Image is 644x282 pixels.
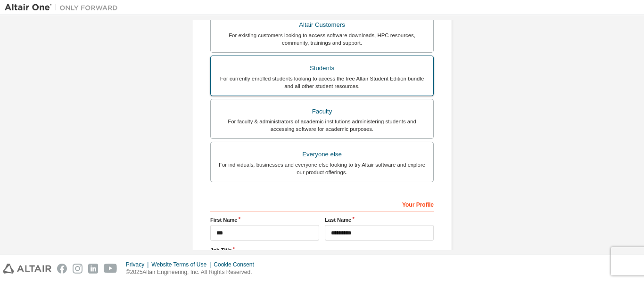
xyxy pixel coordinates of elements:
img: facebook.svg [57,264,67,274]
img: altair_logo.svg [3,264,51,274]
div: For individuals, businesses and everyone else looking to try Altair software and explore our prod... [216,161,428,176]
img: Altair One [5,3,123,12]
div: For existing customers looking to access software downloads, HPC resources, community, trainings ... [216,32,428,47]
div: Website Terms of Use [151,261,214,268]
div: For faculty & administrators of academic institutions administering students and accessing softwa... [216,118,428,133]
div: For currently enrolled students looking to access the free Altair Student Edition bundle and all ... [216,75,428,90]
p: © 2025 Altair Engineering, Inc. All Rights Reserved. [126,268,260,276]
img: linkedin.svg [88,264,98,274]
div: Faculty [216,105,428,118]
label: Last Name [325,216,434,224]
div: Cookie Consent [214,261,259,268]
div: Everyone else [216,148,428,161]
img: youtube.svg [104,264,117,274]
div: Privacy [126,261,151,268]
div: Your Profile [210,196,434,211]
div: Students [216,62,428,75]
label: First Name [210,216,319,224]
label: Job Title [210,246,434,254]
div: Altair Customers [216,18,428,32]
img: instagram.svg [73,264,83,274]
